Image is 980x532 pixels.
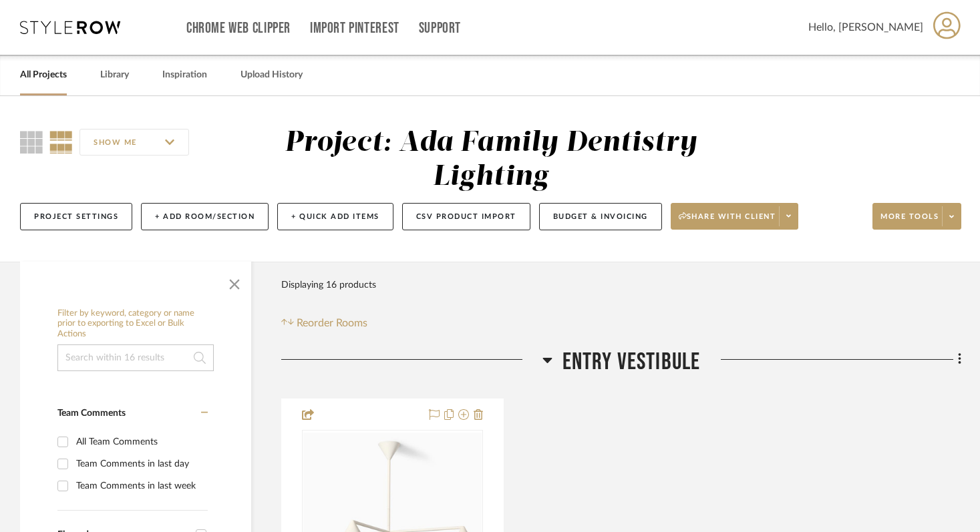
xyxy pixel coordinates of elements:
[76,431,204,453] div: All Team Comments
[76,475,204,497] div: Team Comments in last week
[679,212,776,232] span: Share with client
[57,344,214,371] input: Search within 16 results
[808,19,923,35] span: Hello, [PERSON_NAME]
[221,268,248,295] button: Close
[277,203,393,230] button: + Quick Add Items
[76,453,204,475] div: Team Comments in last day
[310,23,399,34] a: Import Pinterest
[880,212,939,232] span: More tools
[20,203,132,230] button: Project Settings
[20,66,67,84] a: All Projects
[539,203,662,230] button: Budget & Invoicing
[240,66,303,84] a: Upload History
[281,315,367,331] button: Reorder Rooms
[57,409,126,418] span: Team Comments
[402,203,530,230] button: CSV Product Import
[562,348,701,376] span: Entry Vestibule
[100,66,129,84] a: Library
[419,23,461,34] a: Support
[57,308,214,340] h6: Filter by keyword, category or name prior to exporting to Excel or Bulk Actions
[285,129,697,191] div: Project: Ada Family Dentistry Lighting
[162,66,207,84] a: Inspiration
[186,23,291,34] a: Chrome Web Clipper
[141,203,269,230] button: + Add Room/Section
[297,315,367,331] span: Reorder Rooms
[671,203,799,230] button: Share with client
[281,272,376,298] div: Displaying 16 products
[872,203,961,230] button: More tools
